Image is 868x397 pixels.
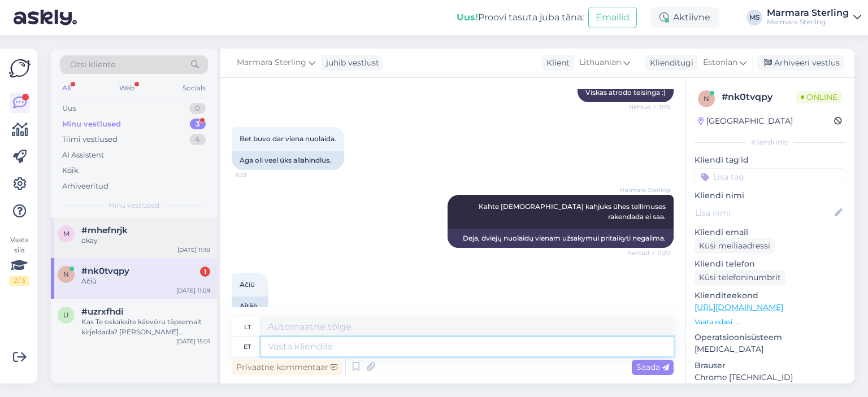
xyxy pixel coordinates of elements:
[62,119,121,130] div: Minu vestlused
[695,154,845,166] p: Kliendi tag'id
[747,10,762,25] div: MS
[232,151,344,170] div: Aga oli veel üks allahindlus.
[81,225,128,235] span: #mhefnrjk
[695,331,845,343] p: Operatsioonisüsteem
[542,57,570,69] div: Klient
[81,266,129,276] span: #nk0tvqpy
[695,302,783,312] a: [URL][DOMAIN_NAME]
[578,83,674,102] div: Viskas atrodo teisinga :)
[322,57,379,69] div: juhib vestlust
[628,103,670,111] span: Nähtud ✓ 11:15
[695,190,845,202] p: Kliendi nimi
[63,311,69,319] span: u
[9,276,29,286] div: 2 / 3
[698,115,793,127] div: [GEOGRAPHIC_DATA]
[695,343,845,355] p: [MEDICAL_DATA]
[627,248,670,257] span: Nähtud ✓ 11:20
[190,119,206,130] div: 3
[176,286,210,295] div: [DATE] 11:09
[695,226,845,238] p: Kliendi email
[240,134,336,143] span: Bet buvo dar viena nuolaida.
[767,8,849,18] div: Marmara Sterling
[176,337,210,346] div: [DATE] 15:01
[767,8,861,27] a: Marmara SterlingMarmara Sterling
[695,290,845,302] p: Klienditeekond
[479,202,667,221] span: Kahte [DEMOGRAPHIC_DATA] kahjuks ühes tellimuses rakendada ei saa.
[62,134,118,145] div: Tiimi vestlused
[177,246,210,254] div: [DATE] 11:10
[588,7,637,28] button: Emailid
[695,207,832,219] input: Lisa nimi
[448,229,674,248] div: Deja, dviejų nuolaidų vienam užsakymui pritaikyti negalima.
[62,165,79,176] div: Kõik
[704,94,709,103] span: n
[180,81,208,95] div: Socials
[232,296,268,316] div: Aitäh
[81,317,210,337] div: Kas Te oskaksite käevõru täpsemalt kirjeldada? [PERSON_NAME] [PERSON_NAME] umbes müügil nägite?
[695,270,785,285] div: Küsi telefoninumbrit
[189,103,206,114] div: 0
[108,200,159,211] span: Minu vestlused
[9,235,29,286] div: Vaata siia
[457,12,478,23] b: Uus!
[695,168,845,185] input: Lisa tag
[9,58,31,79] img: Askly Logo
[232,360,342,375] div: Privaatne kommentaar
[81,235,210,246] div: okay
[695,360,845,372] p: Brauser
[695,238,775,254] div: Küsi meiliaadressi
[636,362,669,372] span: Saada
[695,258,845,270] p: Kliendi telefon
[240,280,255,289] span: Ačiū
[645,57,693,69] div: Klienditugi
[62,181,108,192] div: Arhiveeritud
[703,56,737,69] span: Estonian
[695,317,845,327] p: Vaata edasi ...
[457,11,584,24] div: Proovi tasuta juba täna:
[70,59,115,71] span: Otsi kliente
[81,276,210,286] div: Ačiū
[695,137,845,147] div: Kliendi info
[244,317,251,337] div: lt
[796,91,842,103] span: Online
[200,267,210,277] div: 1
[767,18,849,27] div: Marmara Sterling
[62,150,104,161] div: AI Assistent
[757,55,844,71] div: Arhiveeri vestlus
[722,90,796,104] div: # nk0tvqpy
[63,270,69,278] span: n
[235,171,277,179] span: 11:19
[62,103,76,114] div: Uus
[650,7,719,28] div: Aktiivne
[81,307,123,317] span: #uzrxfhdi
[695,372,845,383] p: Chrome [TECHNICAL_ID]
[117,81,137,95] div: Web
[63,229,70,238] span: m
[60,81,73,95] div: All
[189,134,206,145] div: 4
[619,186,670,194] span: Marmara Sterling
[244,337,251,356] div: et
[579,56,621,69] span: Lithuanian
[237,56,306,69] span: Marmara Sterling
